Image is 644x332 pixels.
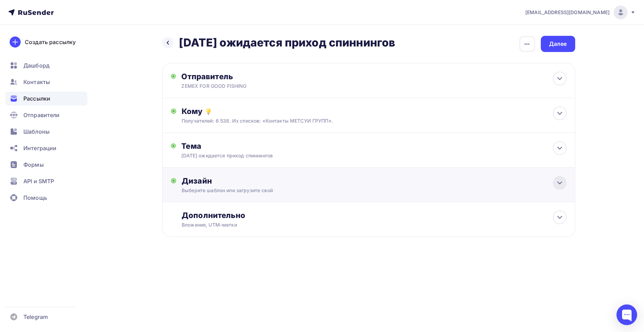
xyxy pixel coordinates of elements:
div: Получателей: 6 538. Из списков: «Контакты МЕТСУИ ГРУПП». [182,117,528,124]
a: [EMAIL_ADDRESS][DOMAIN_NAME] [525,6,636,19]
span: Формы [23,160,44,169]
a: Контакты [6,75,87,89]
span: API и SMTP [23,177,54,185]
a: Отправители [6,108,87,122]
div: ZEMEX FOR GOOD FISHING [181,83,315,90]
span: Отправители [23,111,60,119]
div: Тема [181,141,317,151]
div: Выберите шаблон или загрузите свой [182,187,528,194]
span: Telegram [23,313,48,321]
div: Отправитель [181,72,330,81]
div: [DATE] ожидается приход спиннингов [181,152,304,159]
span: Дашборд [23,61,50,70]
div: Дизайн [182,176,566,186]
h2: [DATE] ожидается приход спиннингов [179,36,396,50]
a: Рассылки [6,92,87,105]
div: Далее [549,40,567,48]
a: Формы [6,158,87,172]
a: Шаблоны [6,125,87,138]
div: Дополнительно [182,210,566,220]
span: [EMAIL_ADDRESS][DOMAIN_NAME] [525,9,610,16]
div: Вложения, UTM–метки [182,221,528,228]
div: Кому [182,106,566,116]
div: Создать рассылку [25,38,76,46]
span: Помощь [23,194,47,202]
span: Рассылки [23,94,50,103]
span: Интеграции [23,144,56,152]
span: Контакты [23,78,50,86]
a: Дашборд [6,59,87,72]
span: Шаблоны [23,127,50,136]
